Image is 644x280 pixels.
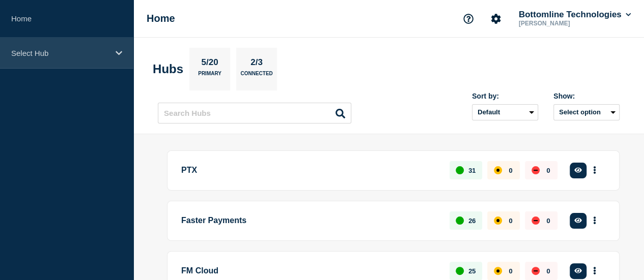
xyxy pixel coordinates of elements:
div: affected [494,216,502,225]
p: 0 [509,267,512,275]
p: 0 [509,217,512,225]
h2: Hubs [153,62,183,76]
p: 0 [509,167,512,174]
p: 0 [546,167,550,174]
div: up [456,267,464,275]
div: down [531,166,540,174]
p: 0 [546,267,550,275]
button: Bottomline Technologies [517,10,633,20]
div: down [531,267,540,275]
p: 5/20 [198,57,222,71]
input: Search Hubs [158,103,351,123]
p: Select Hub [11,49,109,57]
div: Show: [553,92,620,100]
p: Primary [198,71,221,81]
p: 31 [468,167,475,174]
button: Support [458,8,479,29]
button: Select option [553,104,620,120]
h1: Home [147,13,175,24]
select: Sort by [472,104,538,120]
p: Faster Payments [181,211,438,230]
div: down [531,216,540,225]
button: More actions [588,161,601,180]
p: [PERSON_NAME] [517,20,623,27]
div: up [456,216,464,225]
p: 25 [468,267,475,275]
div: up [456,166,464,174]
p: 26 [468,217,475,225]
p: 2/3 [247,57,267,71]
div: affected [494,267,502,275]
div: Sort by: [472,92,538,100]
button: Account settings [485,8,507,29]
p: 0 [546,217,550,225]
p: Connected [240,71,272,81]
div: affected [494,166,502,174]
button: More actions [588,211,601,230]
p: PTX [181,161,438,180]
